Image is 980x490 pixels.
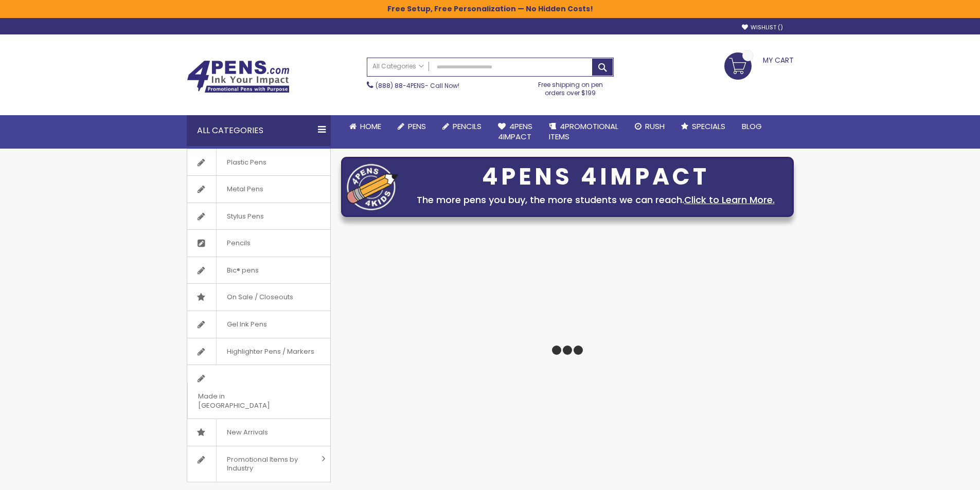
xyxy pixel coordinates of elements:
span: Pencils [453,121,482,132]
a: Specials [673,115,734,138]
span: Plastic Pens [216,149,277,176]
a: Gel Ink Pens [187,311,330,338]
img: four_pen_logo.png [347,164,398,210]
span: Stylus Pens [216,203,274,230]
span: Highlighter Pens / Markers [216,338,325,365]
a: Blog [734,115,770,138]
div: Free shipping on pen orders over $199 [527,77,614,97]
a: Click to Learn More. [684,193,775,206]
a: Bic® pens [187,257,330,284]
div: The more pens you buy, the more students we can reach. [403,193,788,207]
span: All Categories [372,62,424,70]
span: Rush [645,121,665,132]
a: All Categories [367,58,429,75]
span: Metal Pens [216,176,274,203]
a: New Arrivals [187,419,330,446]
span: Pencils [216,230,261,257]
a: 4Pens4impact [490,115,541,149]
span: Bic® pens [216,257,269,284]
a: Metal Pens [187,176,330,203]
span: Gel Ink Pens [216,311,277,338]
span: Promotional Items by Industry [216,446,318,482]
img: 4Pens Custom Pens and Promotional Products [187,60,290,93]
a: Made in [GEOGRAPHIC_DATA] [187,365,330,419]
span: Made in [GEOGRAPHIC_DATA] [187,383,305,419]
a: Promotional Items by Industry [187,446,330,482]
a: Pencils [187,230,330,257]
a: (888) 88-4PENS [376,81,425,90]
a: Wishlist [742,24,783,31]
div: All Categories [187,115,331,146]
span: 4PROMOTIONAL ITEMS [549,121,618,142]
a: Plastic Pens [187,149,330,176]
div: 4PENS 4IMPACT [403,166,788,188]
span: Home [360,121,381,132]
span: Pens [408,121,426,132]
span: New Arrivals [216,419,278,446]
span: Specials [692,121,725,132]
span: Blog [742,121,762,132]
span: - Call Now! [376,81,459,90]
a: Pens [389,115,434,138]
a: Highlighter Pens / Markers [187,338,330,365]
span: 4Pens 4impact [498,121,532,142]
a: Home [341,115,389,138]
a: On Sale / Closeouts [187,284,330,311]
a: Pencils [434,115,490,138]
span: On Sale / Closeouts [216,284,304,311]
a: Stylus Pens [187,203,330,230]
a: 4PROMOTIONALITEMS [541,115,627,149]
a: Rush [627,115,673,138]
